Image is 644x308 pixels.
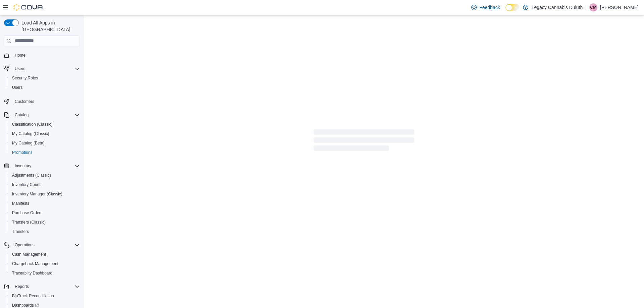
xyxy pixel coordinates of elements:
[15,284,29,289] span: Reports
[9,209,80,217] span: Purchase Orders
[9,292,80,300] span: BioTrack Reconciliation
[7,189,83,199] button: Inventory Manager (Classic)
[12,65,28,73] button: Users
[9,139,47,147] a: My Catalog (Beta)
[1,240,83,250] button: Operations
[585,3,587,11] p: |
[12,51,28,59] a: Home
[12,229,29,234] span: Transfers
[7,129,83,138] button: My Catalog (Classic)
[7,250,83,259] button: Cash Management
[7,291,83,301] button: BioTrack Reconciliation
[9,120,80,128] span: Classification (Classic)
[12,111,80,119] span: Catalog
[9,130,52,138] a: My Catalog (Classic)
[1,96,83,106] button: Customers
[9,269,55,277] a: Traceabilty Dashboard
[12,220,46,225] span: Transfers (Classic)
[15,163,31,169] span: Inventory
[9,209,45,217] a: Purchase Orders
[12,162,80,170] span: Inventory
[12,210,43,215] span: Purchase Orders
[9,228,80,236] span: Transfers
[9,130,80,138] span: My Catalog (Classic)
[9,228,32,236] a: Transfers
[12,191,62,197] span: Inventory Manager (Classic)
[9,250,80,258] span: Cash Management
[12,85,22,90] span: Users
[12,98,37,106] a: Customers
[1,50,83,60] button: Home
[13,4,44,11] img: Cova
[7,83,83,92] button: Users
[9,218,48,226] a: Transfers (Classic)
[15,53,25,58] span: Home
[505,4,520,11] input: Dark Mode
[12,261,58,266] span: Chargeback Management
[7,259,83,268] button: Chargeback Management
[12,252,46,257] span: Cash Management
[12,173,51,178] span: Adjustments (Classic)
[9,171,54,179] a: Adjustments (Classic)
[12,293,54,299] span: BioTrack Reconciliation
[12,140,45,146] span: My Catalog (Beta)
[12,150,33,155] span: Promotions
[12,131,49,136] span: My Catalog (Classic)
[12,75,38,81] span: Security Roles
[9,260,80,268] span: Chargeback Management
[9,218,80,226] span: Transfers (Classic)
[15,99,34,104] span: Customers
[9,181,80,189] span: Inventory Count
[7,218,83,227] button: Transfers (Classic)
[9,199,32,207] a: Manifests
[469,1,502,14] a: Feedback
[9,199,80,207] span: Manifests
[9,260,61,268] a: Chargeback Management
[7,268,83,278] button: Traceabilty Dashboard
[15,112,29,118] span: Catalog
[7,120,83,129] button: Classification (Classic)
[9,74,80,82] span: Security Roles
[12,162,34,170] button: Inventory
[9,250,49,258] a: Cash Management
[9,74,41,82] a: Security Roles
[590,3,597,11] span: CM
[12,241,37,249] button: Operations
[12,182,41,187] span: Inventory Count
[9,190,65,198] a: Inventory Manager (Classic)
[9,171,80,179] span: Adjustments (Classic)
[12,122,53,127] span: Classification (Classic)
[12,283,80,291] span: Reports
[505,11,506,11] span: Dark Mode
[12,270,52,276] span: Traceabilty Dashboard
[7,73,83,83] button: Security Roles
[12,201,29,206] span: Manifests
[12,65,80,73] span: Users
[9,139,80,147] span: My Catalog (Beta)
[9,120,55,128] a: Classification (Classic)
[12,97,80,105] span: Customers
[479,4,500,11] span: Feedback
[7,138,83,148] button: My Catalog (Beta)
[12,51,80,59] span: Home
[1,64,83,73] button: Users
[532,3,583,11] p: Legacy Cannabis Duluth
[1,110,83,120] button: Catalog
[12,283,32,291] button: Reports
[15,242,35,248] span: Operations
[1,282,83,291] button: Reports
[12,241,80,249] span: Operations
[589,3,597,11] div: Corey McCauley
[9,269,80,277] span: Traceabilty Dashboard
[19,19,80,33] span: Load All Apps in [GEOGRAPHIC_DATA]
[314,131,414,152] span: Loading
[12,111,31,119] button: Catalog
[9,190,80,198] span: Inventory Manager (Classic)
[1,161,83,171] button: Inventory
[9,83,25,91] a: Users
[7,199,83,208] button: Manifests
[9,148,80,157] span: Promotions
[12,303,39,308] span: Dashboards
[7,171,83,180] button: Adjustments (Classic)
[7,148,83,157] button: Promotions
